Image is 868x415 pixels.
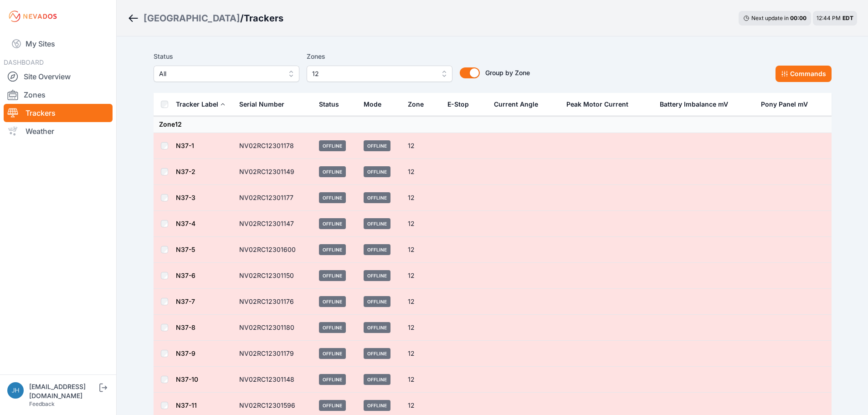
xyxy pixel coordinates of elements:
[176,142,194,149] a: N37-1
[761,100,808,109] div: Pony Panel mV
[4,104,113,122] a: Trackers
[319,296,346,307] span: Offline
[485,69,530,77] span: Group by Zone
[817,15,841,21] span: 12:44 PM
[244,12,283,25] h3: Trackers
[319,270,346,281] span: Offline
[660,93,735,115] button: Battery Imbalance mV
[364,93,389,115] button: Mode
[319,400,346,411] span: Offline
[364,192,390,203] span: Offline
[4,67,113,86] a: Site Overview
[176,168,195,175] a: N37-2
[176,349,195,357] a: N37-9
[239,93,292,115] button: Serial Number
[4,122,113,140] a: Weather
[364,100,381,109] div: Mode
[29,382,98,400] div: [EMAIL_ADDRESS][DOMAIN_NAME]
[402,133,442,159] td: 12
[319,374,346,385] span: Offline
[408,93,431,115] button: Zone
[402,263,442,289] td: 12
[176,401,197,409] a: N37-11
[154,116,832,133] td: Zone 12
[239,100,284,109] div: Serial Number
[234,263,314,289] td: NV02RC12301150
[364,374,390,385] span: Offline
[364,166,390,177] span: Offline
[402,341,442,367] td: 12
[751,15,789,21] span: Next update in
[176,194,195,201] a: N37-3
[307,66,452,82] button: 12
[842,15,853,21] span: EDT
[234,237,314,263] td: NV02RC12301600
[159,68,281,79] span: All
[402,367,442,393] td: 12
[319,100,339,109] div: Status
[447,100,469,109] div: E-Stop
[176,220,195,227] a: N37-4
[790,15,806,22] div: 00 : 00
[402,289,442,315] td: 12
[776,66,832,82] button: Commands
[364,400,390,411] span: Offline
[307,51,452,62] label: Zones
[319,93,346,115] button: Status
[494,93,545,115] button: Current Angle
[240,12,244,25] span: /
[312,68,434,79] span: 12
[234,133,314,159] td: NV02RC12301178
[319,218,346,229] span: Offline
[364,140,390,151] span: Offline
[234,367,314,393] td: NV02RC12301148
[402,315,442,341] td: 12
[402,237,442,263] td: 12
[234,289,314,315] td: NV02RC12301176
[319,348,346,359] span: Offline
[144,12,240,25] a: [GEOGRAPHIC_DATA]
[4,86,113,104] a: Zones
[364,322,390,333] span: Offline
[447,93,476,115] button: E-Stop
[234,211,314,237] td: NV02RC12301147
[234,315,314,341] td: NV02RC12301180
[364,218,390,229] span: Offline
[154,51,299,62] label: Status
[566,93,636,115] button: Peak Motor Current
[234,159,314,185] td: NV02RC12301149
[364,244,390,255] span: Offline
[408,100,424,109] div: Zone
[402,185,442,211] td: 12
[402,159,442,185] td: 12
[234,185,314,211] td: NV02RC12301177
[660,100,728,109] div: Battery Imbalance mV
[176,246,195,253] a: N37-5
[4,58,44,66] span: DASHBOARD
[7,382,24,399] img: jhaberkorn@invenergy.com
[7,9,58,24] img: Nevados
[761,93,815,115] button: Pony Panel mV
[176,323,195,331] a: N37-8
[364,348,390,359] span: Offline
[176,297,195,305] a: N37-7
[234,341,314,367] td: NV02RC12301179
[154,66,299,82] button: All
[494,100,538,109] div: Current Angle
[319,322,346,333] span: Offline
[319,244,346,255] span: Offline
[176,272,195,279] a: N37-6
[176,93,226,115] button: Tracker Label
[319,140,346,151] span: Offline
[176,100,218,109] div: Tracker Label
[364,270,390,281] span: Offline
[319,166,346,177] span: Offline
[402,211,442,237] td: 12
[176,375,198,383] a: N37-10
[364,296,390,307] span: Offline
[29,400,55,407] a: Feedback
[128,6,283,30] nav: Breadcrumb
[319,192,346,203] span: Offline
[4,33,113,55] a: My Sites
